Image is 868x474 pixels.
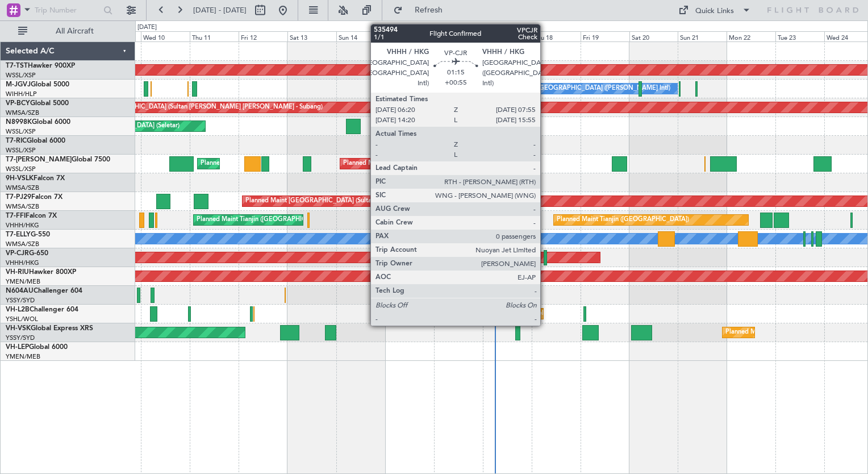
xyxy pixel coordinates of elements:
[6,221,39,230] a: VHHH/HKG
[30,27,120,35] span: All Aircraft
[388,1,456,19] button: Refresh
[405,6,453,14] span: Refresh
[486,80,670,97] div: [PERSON_NAME][GEOGRAPHIC_DATA] ([PERSON_NAME] Intl)
[336,31,385,41] div: Sun 14
[6,138,65,144] a: T7-RICGlobal 6000
[245,193,510,210] div: Planned Maint [GEOGRAPHIC_DATA] (Sultan [PERSON_NAME] [PERSON_NAME] - Subang)
[725,324,857,341] div: Planned Maint Sydney ([PERSON_NAME] Intl)
[141,31,190,41] div: Wed 10
[6,259,39,267] a: VHHH/HKG
[581,31,629,41] div: Fri 19
[6,231,31,238] span: T7-ELLY
[678,31,727,41] div: Sun 21
[6,194,62,201] a: T7-PJ29Falcon 7X
[50,99,323,116] div: Unplanned Maint [GEOGRAPHIC_DATA] (Sultan [PERSON_NAME] [PERSON_NAME] - Subang)
[6,194,31,201] span: T7-PJ29
[6,90,37,98] a: WIHH/HLP
[287,31,336,41] div: Sat 13
[6,202,39,211] a: WMSA/SZB
[6,344,68,351] a: VH-LEPGlobal 6000
[530,305,717,322] div: Unplanned Maint [GEOGRAPHIC_DATA] ([GEOGRAPHIC_DATA])
[6,71,36,80] a: WSSL/XSP
[6,63,75,69] a: T7-TSTHawker 900XP
[6,156,110,163] a: T7-[PERSON_NAME]Global 7500
[6,213,57,219] a: T7-FFIFalcon 7X
[6,146,36,155] a: WSSL/XSP
[239,31,287,41] div: Fri 12
[6,352,40,361] a: YMEN/MEB
[6,119,70,126] a: N8998KGlobal 6000
[6,288,34,294] span: N604AU
[695,6,734,17] div: Quick Links
[12,22,123,40] button: All Aircraft
[6,288,82,294] a: N604AUChallenger 604
[483,31,532,41] div: Wed 17
[6,156,72,163] span: T7-[PERSON_NAME]
[343,155,477,172] div: Planned Maint [GEOGRAPHIC_DATA] (Seletar)
[6,334,35,342] a: YSSY/SYD
[6,213,26,219] span: T7-FFI
[197,211,329,228] div: Planned Maint Tianjin ([GEOGRAPHIC_DATA])
[385,31,434,41] div: Mon 15
[6,231,50,238] a: T7-ELLYG-550
[6,250,29,257] span: VP-CJR
[6,296,35,305] a: YSSY/SYD
[6,138,27,144] span: T7-RIC
[6,315,38,323] a: YSHL/WOL
[193,5,247,15] span: [DATE] - [DATE]
[137,23,157,32] div: [DATE]
[35,2,100,19] input: Trip Number
[6,63,28,69] span: T7-TST
[6,344,29,351] span: VH-LEP
[532,31,581,41] div: Thu 18
[6,81,31,88] span: M-JGVJ
[6,306,30,313] span: VH-L2B
[6,109,39,117] a: WMSA/SZB
[727,31,775,41] div: Mon 22
[6,127,36,136] a: WSSL/XSP
[6,269,76,276] a: VH-RIUHawker 800XP
[6,277,40,286] a: YMEN/MEB
[434,31,483,41] div: Tue 16
[6,269,29,276] span: VH-RIU
[6,175,34,182] span: 9H-VSLK
[6,165,36,173] a: WSSL/XSP
[775,31,824,41] div: Tue 23
[437,80,570,97] div: AOG Maint [GEOGRAPHIC_DATA] (Halim Intl)
[6,250,48,257] a: VP-CJRG-650
[557,211,689,228] div: Planned Maint Tianjin ([GEOGRAPHIC_DATA])
[673,1,757,19] button: Quick Links
[6,175,65,182] a: 9H-VSLKFalcon 7X
[6,184,39,192] a: WMSA/SZB
[190,31,239,41] div: Thu 11
[201,155,312,172] div: Planned Maint Dubai (Al Maktoum Intl)
[6,119,32,126] span: N8998K
[6,325,93,332] a: VH-VSKGlobal Express XRS
[6,100,69,107] a: VP-BCYGlobal 5000
[6,306,78,313] a: VH-L2BChallenger 604
[6,100,30,107] span: VP-BCY
[6,81,69,88] a: M-JGVJGlobal 5000
[629,31,678,41] div: Sat 20
[6,325,31,332] span: VH-VSK
[6,240,39,248] a: WMSA/SZB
